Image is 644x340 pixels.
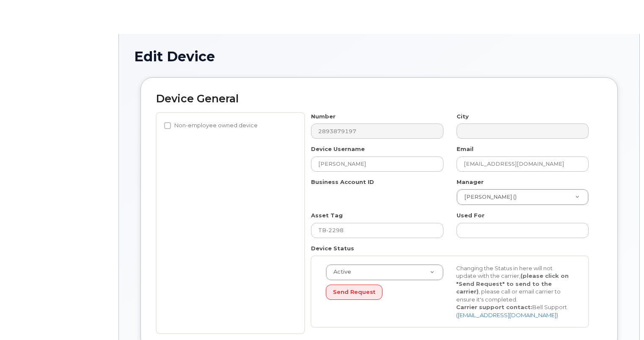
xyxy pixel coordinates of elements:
[311,145,365,153] label: Device Username
[456,304,532,310] strong: Carrier support contact:
[458,312,556,318] a: [EMAIL_ADDRESS][DOMAIN_NAME]
[311,244,354,252] label: Device Status
[326,265,443,280] a: Active
[164,121,258,131] label: Non-employee owned device
[326,285,383,300] button: Send Request
[311,112,336,121] label: Number
[450,264,580,319] div: Changing the Status in here will not update with the carrier, , please call or email carrier to e...
[457,112,469,121] label: City
[456,272,569,295] strong: (please click on "Send Request" to send to the carrier)
[457,211,484,219] label: Used For
[164,122,171,129] input: Non-employee owned device
[457,178,484,186] label: Manager
[134,49,624,64] h1: Edit Device
[311,211,343,219] label: Asset Tag
[328,268,351,276] span: Active
[311,178,374,186] label: Business Account ID
[457,145,473,153] label: Email
[156,93,602,105] h2: Device General
[457,189,588,205] a: [PERSON_NAME] ()
[459,193,517,201] span: [PERSON_NAME] ()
